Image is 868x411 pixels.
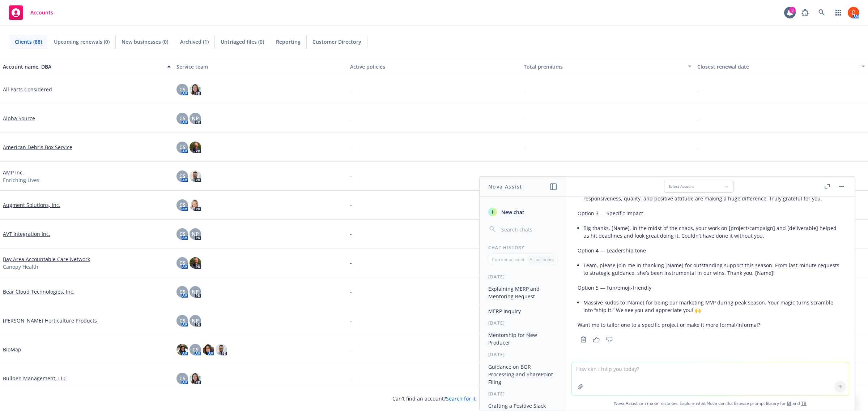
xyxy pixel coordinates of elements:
img: photo [190,199,201,211]
span: Archived (1) [180,38,209,46]
span: Reporting [276,38,301,46]
span: - [697,86,699,93]
span: CS [179,375,186,382]
div: [DATE] [480,351,566,358]
span: CS [179,288,186,295]
button: Active policies [347,58,521,75]
p: Current account [492,256,524,263]
span: New chat [500,208,524,216]
img: photo [190,257,201,269]
a: BI [787,400,791,406]
a: Accounts [6,3,56,23]
span: Upcoming renewals (0) [54,38,110,46]
span: NP [192,317,199,324]
button: Mentorship for New Producer [485,329,560,349]
a: Alpha Source [3,114,35,122]
span: Select Account [669,184,694,189]
a: American Debris Box Service [3,143,72,151]
li: Massive kudos to [Name] for being our marketing MVP during peak season. Your magic turns scramble... [583,297,843,315]
span: - [350,230,352,238]
a: Bear Cloud Technologies, Inc. [3,288,75,295]
span: - [350,114,352,122]
li: Big thanks, [Name]. In the midst of the chaos, your work on [project/campaign] and [deliverable] ... [583,223,843,241]
span: CS [179,259,186,267]
div: Chat History [480,245,566,251]
a: Search [814,5,829,20]
p: All accounts [529,256,554,263]
button: MERP Inquiry [485,305,560,317]
button: Select Account [664,181,733,192]
span: NP [192,230,199,238]
span: CS [179,143,186,151]
img: photo [848,7,859,18]
a: TR [801,400,807,406]
span: Untriaged files (0) [221,38,264,46]
span: - [350,143,352,151]
button: Total premiums [521,58,694,75]
span: - [697,143,699,151]
a: All Parts Considered [3,86,52,93]
img: photo [176,344,188,355]
img: photo [190,84,201,95]
span: CS [179,86,186,93]
img: photo [190,142,201,153]
a: Search for it [446,395,476,402]
span: - [524,114,526,122]
li: Team, please join me in thanking [Name] for outstanding support this season. From last-minute req... [583,260,843,278]
span: - [350,172,352,180]
div: [DATE] [480,320,566,326]
div: 3 [789,7,796,13]
div: Total premiums [524,63,684,70]
span: CS [179,172,186,180]
span: - [350,288,352,295]
a: Augment Solutions, Inc. [3,201,60,209]
span: - [350,86,352,93]
span: - [697,172,699,180]
a: AVT Integration Inc. [3,230,50,238]
span: - [350,201,352,209]
span: CS [179,201,186,209]
p: Option 4 — Leadership tone [578,247,843,254]
button: New chat [485,205,560,219]
span: - [350,346,352,353]
button: Thumbs down [604,334,615,345]
span: - [524,172,526,180]
p: Option 3 — Specific impact [578,209,843,217]
span: CS [179,114,186,122]
span: - [524,143,526,151]
p: Option 5 — Fun/emoji-friendly [578,284,843,291]
span: NP [192,288,199,295]
a: AMP Inc. [3,169,24,176]
a: Bay Area Accountable Care Network [3,255,90,263]
span: Customer Directory [312,38,361,46]
svg: Copy to clipboard [580,336,587,343]
span: CS [192,346,199,353]
img: photo [190,373,201,384]
span: Nova Assist can make mistakes. Explore what Nova can do: Browse prompt library for and [569,396,852,411]
span: Can't find an account? [392,395,476,402]
div: Service team [176,63,344,70]
span: - [697,114,699,122]
span: CS [179,230,186,238]
img: photo [190,170,201,182]
button: Service team [174,58,347,75]
a: Report a Bug [798,5,812,20]
span: - [524,86,526,93]
div: Closest renewal date [697,63,857,70]
span: - [350,259,352,267]
input: Search chats [500,224,557,234]
div: [DATE] [480,391,566,397]
div: Active policies [350,63,518,70]
button: Explaining MERP and Mentoring Request [485,283,560,302]
span: Enriching Lives [3,176,39,184]
a: BioMap [3,346,21,353]
span: - [350,375,352,382]
div: [DATE] [480,274,566,280]
span: Canopy Health [3,263,38,271]
button: Closest renewal date [694,58,868,75]
a: Bullpen Management, LLC [3,375,67,382]
h1: Nova Assist [488,183,522,190]
p: Want me to tailor one to a specific project or make it more formal/informal? [578,321,843,329]
span: Clients (88) [15,38,42,46]
div: Account name, DBA [3,63,163,70]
